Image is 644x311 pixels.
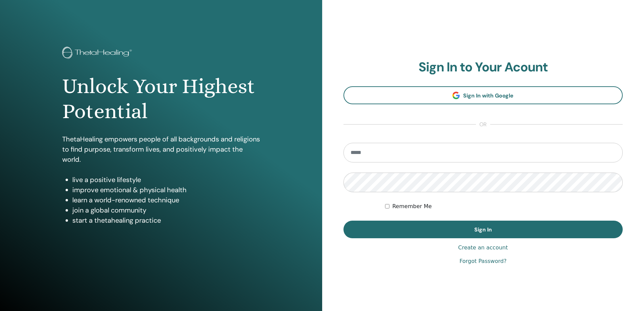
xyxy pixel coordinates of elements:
span: or [476,120,490,129]
li: live a positive lifestyle [72,175,260,185]
a: Forgot Password? [459,257,506,265]
button: Sign In [343,221,623,238]
li: start a thetahealing practice [72,215,260,225]
div: Keep me authenticated indefinitely or until I manually logout [385,202,623,210]
li: learn a world-renowned technique [72,195,260,205]
span: Sign In with Google [463,92,514,99]
li: improve emotional & physical health [72,185,260,195]
li: join a global community [72,205,260,215]
a: Sign In with Google [343,86,623,104]
p: ThetaHealing empowers people of all backgrounds and religions to find purpose, transform lives, a... [62,134,260,164]
span: Sign In [474,226,492,233]
label: Remember Me [392,202,432,210]
h1: Unlock Your Highest Potential [62,74,260,124]
h2: Sign In to Your Acount [343,60,623,75]
a: Create an account [458,244,508,252]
